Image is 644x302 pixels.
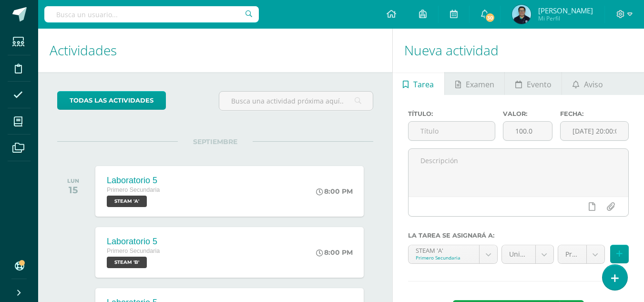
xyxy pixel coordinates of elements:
[538,6,593,15] span: [PERSON_NAME]
[107,176,160,186] div: Laboratorio 5
[502,245,553,263] a: Unidad 4
[178,137,253,146] span: SEPTIEMBRE
[44,6,259,22] input: Busca un usuario...
[107,237,160,247] div: Laboratorio 5
[50,29,381,72] h1: Actividades
[538,14,593,22] span: Mi Perfil
[107,187,160,193] span: Primero Secundaria
[562,72,613,95] a: Aviso
[485,12,495,23] span: 30
[408,232,629,239] label: La tarea se asignará a:
[561,122,628,140] input: Fecha de entrega
[527,73,552,96] span: Evento
[393,72,444,95] a: Tarea
[503,122,552,140] input: Puntos máximos
[512,5,531,24] img: 184c7fb42b6969cef0dbd54cdc089abb.png
[565,245,579,263] span: Proyecto (30.0pts)
[584,73,603,96] span: Aviso
[107,257,147,268] span: STEAM 'B'
[416,254,472,261] div: Primero Secundaria
[558,245,604,263] a: Proyecto (30.0pts)
[404,29,633,72] h1: Nueva actividad
[413,73,434,96] span: Tarea
[466,73,494,96] span: Examen
[560,110,629,117] label: Fecha:
[107,196,147,207] span: STEAM 'A'
[67,184,79,196] div: 15
[416,245,472,254] div: STEAM 'A'
[316,187,353,196] div: 8:00 PM
[107,248,160,254] span: Primero Secundaria
[316,248,353,257] div: 8:00 PM
[503,110,552,117] label: Valor:
[67,177,79,184] div: LUN
[57,91,166,110] a: todas las Actividades
[409,122,495,140] input: Título
[445,72,504,95] a: Examen
[509,245,528,263] span: Unidad 4
[408,110,496,117] label: Título:
[219,92,372,110] input: Busca una actividad próxima aquí...
[505,72,562,95] a: Evento
[409,245,497,263] a: STEAM 'A'Primero Secundaria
